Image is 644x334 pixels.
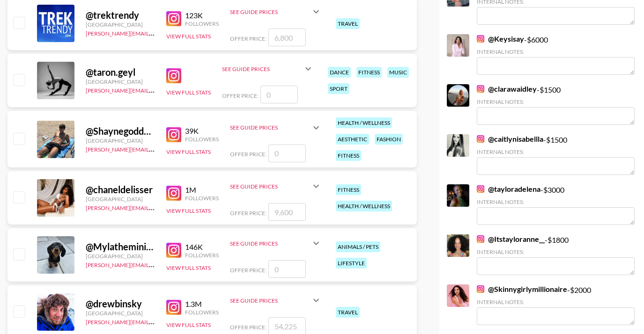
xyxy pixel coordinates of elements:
div: aesthetic [336,134,369,145]
div: @ chaneldelisser [86,184,155,196]
div: fitness [336,150,361,161]
input: 9,600 [268,203,306,221]
a: @tayloradelena [477,184,540,194]
img: Instagram [477,135,484,143]
span: Offer Price: [230,35,266,42]
div: - $ 3000 [477,184,635,225]
div: - $ 2000 [477,284,635,325]
div: Internal Notes: [477,48,635,55]
div: - $ 1800 [477,234,635,275]
div: travel [336,18,360,29]
a: [PERSON_NAME][EMAIL_ADDRESS][DOMAIN_NAME] [86,28,224,37]
a: @caitlynisabellla [477,134,543,144]
div: Followers [185,20,219,27]
img: Instagram [166,186,181,201]
div: lifestyle [336,258,367,269]
div: 1M [185,185,219,195]
img: Instagram [477,85,484,93]
span: Offer Price: [222,92,259,99]
button: View Full Stats [166,89,211,96]
div: Followers [185,136,219,143]
img: Instagram [166,68,181,83]
div: @ Mylatheminisausage [86,241,155,253]
div: See Guide Prices [230,183,311,190]
div: See Guide Prices [230,0,322,23]
div: dance [328,67,351,78]
button: View Full Stats [166,148,211,155]
div: fitness [356,67,382,78]
span: Offer Price: [230,151,266,158]
div: See Guide Prices [230,232,322,254]
div: animals / pets [336,241,380,252]
img: Instagram [166,11,181,26]
div: Followers [185,309,219,316]
div: Followers [185,195,219,202]
a: [PERSON_NAME][EMAIL_ADDRESS][DOMAIN_NAME] [86,260,224,269]
div: - $ 6000 [477,34,635,75]
button: View Full Stats [166,321,211,328]
a: [PERSON_NAME][EMAIL_ADDRESS][DOMAIN_NAME] [86,203,224,211]
img: Instagram [166,243,181,258]
div: Internal Notes: [477,148,635,155]
span: Offer Price: [230,324,266,331]
div: [GEOGRAPHIC_DATA] [86,196,155,203]
div: See Guide Prices [230,8,311,15]
div: See Guide Prices [230,240,311,247]
div: music [387,67,409,78]
div: - $ 1500 [477,134,635,175]
input: 0 [260,86,298,103]
div: See Guide Prices [222,65,303,73]
span: Offer Price: [230,210,266,217]
div: [GEOGRAPHIC_DATA] [86,310,155,317]
div: @ taron.geyl [86,66,155,78]
div: Followers [185,252,219,259]
a: [PERSON_NAME][EMAIL_ADDRESS][DOMAIN_NAME] [86,85,224,94]
span: Offer Price: [230,267,266,274]
div: health / wellness [336,117,392,128]
div: [GEOGRAPHIC_DATA] [86,21,155,28]
div: See Guide Prices [230,289,322,312]
div: 123K [185,11,219,20]
div: [GEOGRAPHIC_DATA] [86,137,155,144]
a: @clarawaidley [477,84,537,94]
a: [PERSON_NAME][EMAIL_ADDRESS][DOMAIN_NAME] [86,317,224,326]
a: @Keysisay [477,34,524,44]
div: See Guide Prices [230,124,311,131]
button: View Full Stats [166,207,211,214]
div: @ drewbinsky [86,298,155,310]
div: @ trektrendy [86,9,155,21]
img: Instagram [477,35,484,43]
div: Internal Notes: [477,98,635,105]
div: [GEOGRAPHIC_DATA] [86,78,155,85]
input: 6,800 [268,29,306,46]
img: Instagram [166,127,181,142]
div: 39K [185,126,219,136]
div: Internal Notes: [477,198,635,205]
div: fitness [336,184,361,195]
a: [PERSON_NAME][EMAIL_ADDRESS][DOMAIN_NAME] [86,144,224,153]
button: View Full Stats [166,264,211,271]
div: See Guide Prices [230,175,322,197]
div: 1.3M [185,299,219,309]
div: 146K [185,242,219,252]
img: Instagram [477,235,484,243]
a: @Itstayloranne__ [477,234,545,244]
div: See Guide Prices [230,297,311,304]
input: 0 [268,145,306,162]
div: travel [336,307,360,318]
div: health / wellness [336,201,392,211]
div: Internal Notes: [477,298,635,305]
button: View Full Stats [166,33,211,40]
img: Instagram [477,185,484,193]
div: Internal Notes: [477,248,635,255]
img: Instagram [166,300,181,315]
input: 0 [268,260,306,278]
a: @Skinnygirlymillionaire [477,284,567,294]
div: See Guide Prices [230,116,322,139]
div: - $ 1500 [477,84,635,125]
div: sport [328,83,349,94]
img: Instagram [477,285,484,293]
div: [GEOGRAPHIC_DATA] [86,253,155,260]
div: fashion [375,134,403,145]
div: See Guide Prices [222,58,314,80]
